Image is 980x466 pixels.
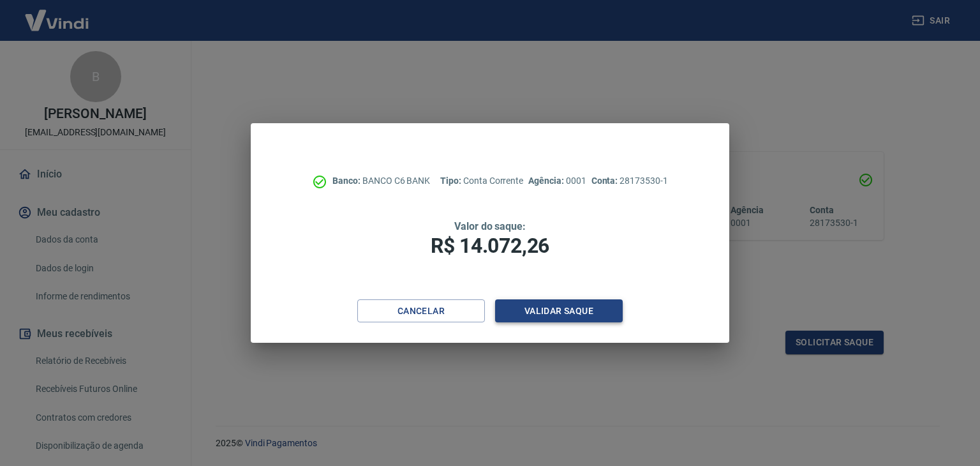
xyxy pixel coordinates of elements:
button: Validar saque [495,299,623,323]
p: Conta Corrente [440,174,523,188]
span: Agência: [528,176,566,186]
span: R$ 14.072,26 [431,234,549,258]
p: 0001 [528,174,586,188]
p: BANCO C6 BANK [332,174,430,188]
span: Conta: [591,176,620,186]
span: Tipo: [440,176,463,186]
span: Valor do saque: [454,220,526,232]
p: 28173530-1 [591,174,668,188]
button: Cancelar [357,299,485,323]
span: Banco: [332,176,362,186]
